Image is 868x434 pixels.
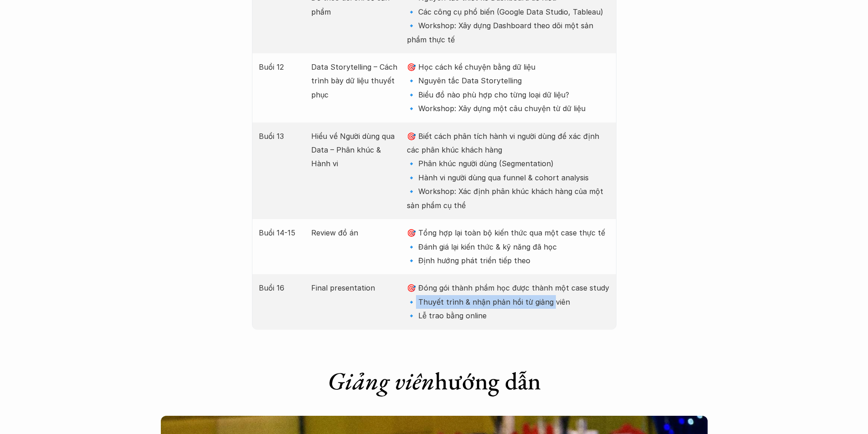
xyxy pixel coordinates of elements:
p: Buổi 12 [259,60,302,74]
p: Buổi 16 [259,281,302,295]
p: 🎯 Biết cách phân tích hành vi người dùng để xác định các phân khúc khách hàng 🔹 Phân khúc người d... [407,129,609,212]
p: Data Storytelling – Cách trình bày dữ liệu thuyết phục [311,60,398,102]
p: 🎯 Học cách kể chuyện bằng dữ liệu 🔹 Nguyên tắc Data Storytelling 🔹 Biểu đồ nào phù hợp cho từng l... [407,60,609,116]
p: Buổi 14-15 [259,226,302,240]
p: Review đồ án [311,226,398,240]
p: 🎯 Đóng gói thành phầm học được thành một case study 🔹 Thuyết trình & nhận phản hồi từ giảng viên ... [407,281,609,322]
p: 🎯 Tổng hợp lại toàn bộ kiến thức qua một case thực tế 🔹 Đánh giá lại kiến thức & kỹ năng đã học 🔹... [407,226,609,267]
p: Hiểu về Người dùng qua Data – Phân khúc & Hành vi [311,129,398,171]
h1: hướng dẫn [252,366,616,396]
p: Final presentation [311,281,398,295]
em: Giảng viên [328,365,435,397]
p: Buổi 13 [259,129,302,143]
